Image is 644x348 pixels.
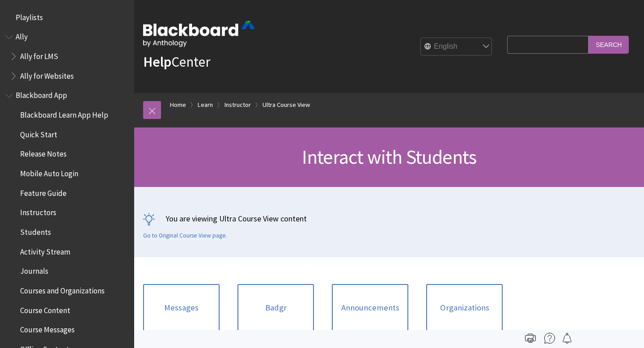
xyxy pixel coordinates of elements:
span: Blackboard App [16,88,67,100]
img: More help [544,333,555,344]
span: Release Notes [20,147,67,159]
span: Journals [20,264,48,276]
span: Ally [16,30,28,42]
a: Announcements [332,284,408,331]
strong: Help [143,53,171,71]
a: Organizations [426,284,503,331]
span: Quick Start [20,127,57,139]
span: Playlists [16,10,43,22]
a: Messages [143,284,220,331]
select: Site Language Selector [421,38,492,56]
span: Mobile Auto Login [20,166,78,178]
nav: Book outline for Anthology Ally Help [5,30,129,84]
a: Instructor [225,99,251,110]
span: Course Content [20,303,70,315]
img: Follow this page [562,333,572,344]
span: Courses and Organizations [20,283,105,295]
p: You are viewing Ultra Course View content [143,213,635,224]
a: Home [170,99,186,110]
a: Learn [198,99,213,110]
input: Search [589,36,629,53]
a: HelpCenter [143,53,210,71]
span: Course Messages [20,323,75,335]
span: Activity Stream [20,244,70,256]
a: Go to Original Course View page. [143,232,227,240]
span: Instructors [20,205,56,217]
span: Students [20,225,51,237]
span: Ally for LMS [20,49,58,61]
span: Feature Guide [20,186,67,198]
a: Ultra Course View [263,99,310,110]
span: Blackboard Learn App Help [20,107,108,119]
img: Blackboard by Anthology [143,21,255,47]
span: Ally for Websites [20,68,74,81]
img: Print [525,333,536,344]
nav: Book outline for Playlists [5,10,129,25]
a: Badgr [237,284,314,331]
span: Interact with Students [302,144,476,169]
